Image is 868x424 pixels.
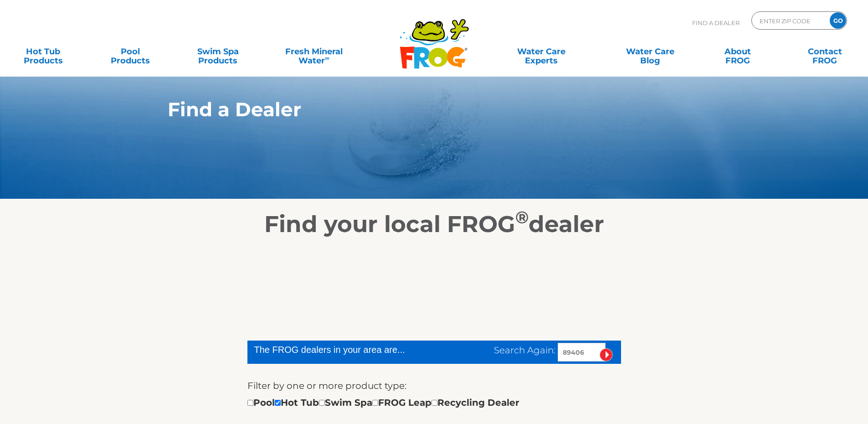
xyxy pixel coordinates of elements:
h2: Find your local FROG dealer [154,211,714,238]
sup: ® [515,207,529,228]
label: Filter by one or more product type: [247,378,406,393]
div: Pool Hot Tub Swim Spa FROG Leap Recycling Dealer [247,395,519,410]
p: Find A Dealer [692,11,740,34]
span: Search Again: [494,345,555,356]
input: Zip Code Form [759,14,820,27]
a: Hot TubProducts [9,42,77,61]
a: ContactFROG [791,42,859,61]
a: AboutFROG [704,42,771,61]
a: Water CareBlog [616,42,684,61]
input: GO [830,12,846,29]
input: Submit [600,348,613,362]
a: Swim SpaProducts [184,42,252,61]
a: PoolProducts [97,42,164,61]
a: Water CareExperts [486,42,596,61]
h1: Find a Dealer [168,98,658,120]
sup: ∞ [325,54,329,62]
div: The FROG dealers in your area are... [254,343,438,357]
a: Fresh MineralWater∞ [271,42,356,61]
